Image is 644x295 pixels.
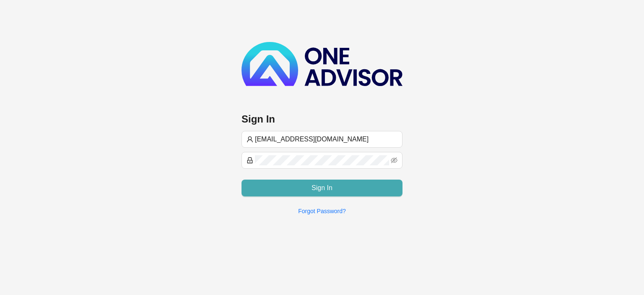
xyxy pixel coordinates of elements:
a: Forgot Password? [298,208,346,214]
span: Sign In [312,183,332,193]
span: lock [247,157,253,164]
h3: Sign In [241,112,402,126]
span: eye-invisible [391,157,397,164]
button: Sign In [241,180,402,196]
img: b89e593ecd872904241dc73b71df2e41-logo-dark.svg [241,42,402,86]
span: user [247,136,253,143]
input: Username [255,134,397,144]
